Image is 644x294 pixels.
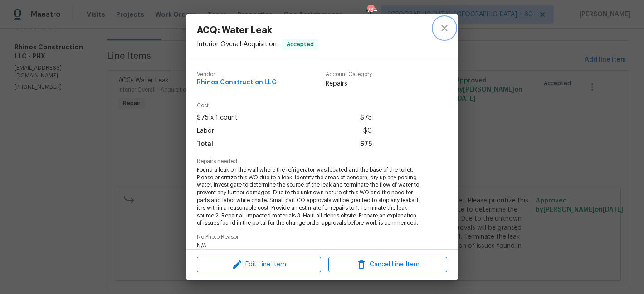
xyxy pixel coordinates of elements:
[197,138,213,151] span: Total
[283,40,317,49] span: Accepted
[328,257,447,273] button: Cancel Line Item
[326,72,372,77] span: Account Category
[197,41,277,48] span: Interior Overall - Acquisition
[200,259,318,270] span: Edit Line Item
[197,242,422,250] span: N/A
[197,166,422,227] span: Found a leak on the wall where the refrigerator was located and the base of the toilet. Please pr...
[360,111,372,125] span: $75
[363,125,372,138] span: $0
[197,234,447,240] span: No Photo Reason
[197,103,372,109] span: Cost
[197,25,318,35] span: ACQ: Water Leak
[331,259,444,270] span: Cancel Line Item
[197,79,277,86] span: Rhinos Construction LLC
[326,79,372,88] span: Repairs
[197,159,447,164] span: Repairs needed
[197,111,238,125] span: $75 x 1 count
[434,17,455,39] button: close
[197,72,277,77] span: Vendor
[197,257,321,273] button: Edit Line Item
[360,138,372,151] span: $75
[367,5,374,14] div: 764
[197,125,214,138] span: Labor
